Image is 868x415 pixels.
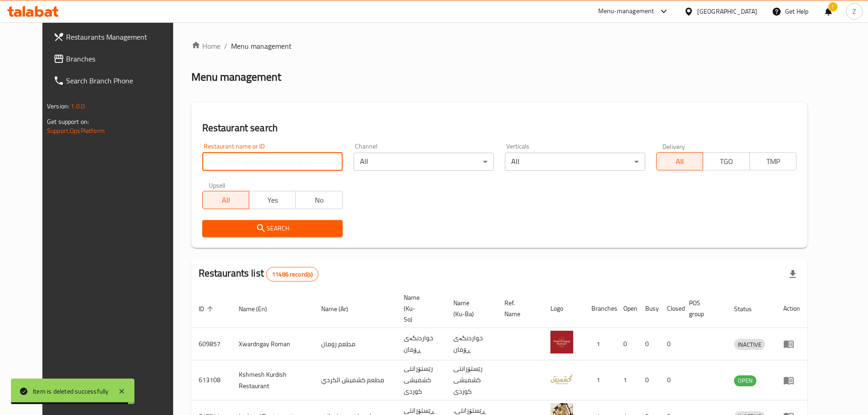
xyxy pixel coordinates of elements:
button: TMP [750,152,796,170]
td: مطعم رومان [314,328,396,360]
span: Search Branch Phone [66,75,180,86]
button: Search [202,220,343,237]
label: Upsell [209,182,226,188]
div: Total records count [266,267,318,282]
span: OPEN [734,375,756,386]
span: Restaurants Management [66,31,180,42]
button: Yes [249,191,296,209]
td: 1 [584,328,616,360]
a: Search Branch Phone [46,70,187,92]
h2: Menu management [191,70,281,84]
span: Name (Ku-So) [404,292,435,325]
td: 0 [660,328,682,360]
td: 1 [616,360,638,400]
td: 0 [638,360,660,400]
span: Get support on: [47,116,89,128]
td: Xwardngay Roman [231,328,314,360]
span: Name (En) [239,303,279,314]
span: 1.0.0 [71,100,85,112]
div: Menu [783,338,800,349]
a: Support.OpsPlatform [47,125,105,137]
span: No [299,194,339,207]
a: Restaurants Management [46,26,187,48]
div: [GEOGRAPHIC_DATA] [697,6,757,16]
span: All [660,155,699,168]
span: Yes [253,194,292,207]
th: Logo [543,289,584,328]
div: OPEN [734,375,756,386]
h2: Restaurant search [202,121,796,135]
td: 0 [638,328,660,360]
span: Version: [47,100,69,112]
td: مطعم كشميش الكردي [314,360,396,400]
div: Export file [782,263,804,285]
span: ID [199,303,216,314]
span: INACTIVE [734,339,765,350]
span: POS group [689,297,716,319]
input: Search for restaurant name or ID.. [202,153,343,171]
span: Z [853,6,856,16]
span: Branches [66,53,180,64]
nav: breadcrumb [191,41,807,51]
th: Open [616,289,638,328]
span: 11486 record(s) [267,270,318,279]
th: Action [776,289,807,328]
label: Delivery [663,143,685,149]
li: / [224,41,227,51]
div: Item is deleted successfully [33,386,109,396]
span: Ref. Name [504,297,532,319]
button: All [656,152,703,170]
span: Name (Ar) [321,303,360,314]
span: Menu management [231,41,292,51]
button: No [295,191,342,209]
a: Home [191,41,221,51]
a: Branches [46,48,187,70]
th: Closed [660,289,682,328]
div: Menu-management [598,6,654,17]
span: All [206,194,246,207]
div: Menu [783,375,800,386]
span: TGO [707,155,746,168]
td: خواردنگەی ڕۆمان [446,328,497,360]
span: Status [734,303,764,314]
td: رێستۆرانتی کشمیشى كوردى [396,360,446,400]
td: خواردنگەی ڕۆمان [396,328,446,360]
h2: Restaurants list [199,266,319,282]
th: Busy [638,289,660,328]
div: All [354,153,494,171]
td: Kshmesh Kurdish Restaurant [231,360,314,400]
button: All [202,191,249,209]
td: 1 [584,360,616,400]
td: 0 [660,360,682,400]
td: 609857 [191,328,231,360]
img: Kshmesh Kurdish Restaurant [550,367,573,390]
span: TMP [754,155,793,168]
span: Name (Ku-Ba) [453,297,486,319]
span: Search [210,223,335,234]
button: TGO [703,152,750,170]
td: 613108 [191,360,231,400]
img: Xwardngay Roman [550,331,573,354]
div: All [505,153,645,171]
th: Branches [584,289,616,328]
td: 0 [616,328,638,360]
td: رێستۆرانتی کشمیشى كوردى [446,360,497,400]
